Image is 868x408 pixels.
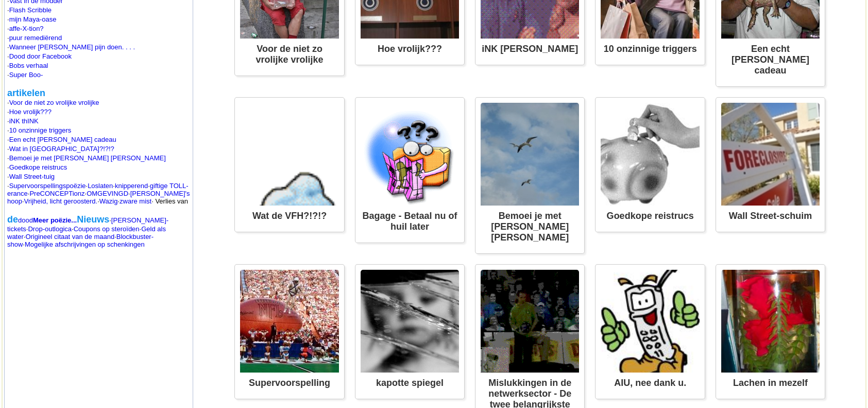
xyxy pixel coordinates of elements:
[7,6,9,14] font: ·
[7,60,8,62] img: shim.gif
[7,14,8,15] img: shim.gif
[7,34,9,42] font: ·
[7,182,189,197] a: giftige TOLL-erance
[604,44,697,54] font: 10 onzinnige triggers
[7,339,8,341] img: shim.gif
[249,378,330,388] font: Supervoorspelling
[7,233,154,248] font: Blockbuster-show
[7,69,8,71] img: shim.gif
[7,225,166,240] a: Geld als water
[9,154,166,162] a: Bemoei je met [PERSON_NAME] [PERSON_NAME]
[33,216,77,224] a: Meer poëzie...
[721,270,820,394] a: artikel Afbeelding Lachen in mezelf
[28,225,72,233] a: Drop-outlogica
[7,392,8,393] img: shim.gif
[9,145,114,153] font: Wat in [GEOGRAPHIC_DATA]?!?!?
[9,25,44,32] a: affe-X-tion?
[9,52,72,60] a: Dood door Facebook
[23,240,25,248] font: ·
[26,225,28,233] font: ·
[601,103,699,227] a: artikel Afbeelding Goedkope reistrucs
[361,270,459,394] a: artikel Afbeelding kapotte spiegel
[29,190,84,197] a: PreCONCEPTionz
[7,32,8,34] img: shim.gif
[77,214,109,225] font: Nieuws
[7,171,8,173] img: shim.gif
[25,240,145,248] a: Mogelijke afschrijvingen op schenkingen
[7,126,9,134] font: ·
[9,99,99,106] a: Voor de niet zo vrolijke vrolijke
[601,103,699,206] img: artikel Afbeelding
[87,190,128,197] a: OMGEVINGD
[7,214,18,225] font: de
[114,233,116,240] font: ·
[140,225,142,233] font: ·
[24,197,98,205] a: Vrijheid, licht geroosterd.
[72,225,74,233] font: ·
[7,284,8,285] img: shim.gif
[7,154,9,162] font: ·
[7,162,8,163] img: shim.gif
[252,211,327,221] font: Wat de VFH?!?!?
[9,6,52,14] font: Flash Scribble
[361,103,459,206] img: artikel Afbeelding
[7,401,8,402] img: shim.gif
[378,44,442,54] font: Hoe vrolijk???
[7,190,190,205] font: [PERSON_NAME]'s hoop
[7,330,8,331] img: shim.gif
[7,173,9,180] font: ·
[18,216,33,224] a: dood
[7,311,8,313] img: shim.gif
[7,293,8,294] img: shim.gif
[733,378,808,388] font: Lachen in mezelf
[148,182,150,190] font: ·
[240,270,338,394] a: artikel Afbeelding Supervoorspelling
[7,205,8,207] img: shim.gif
[151,197,188,205] font: · Verlies van
[120,197,151,205] a: zware mist
[7,43,9,51] font: ·
[74,225,140,233] a: Coupons op steroïden
[88,182,113,190] a: Loslaten
[9,43,135,51] font: Wanneer [PERSON_NAME] pijn doen. . . .
[9,108,52,116] font: Hoe vrolijk???
[109,216,111,224] font: ·
[85,190,87,197] font: ·
[7,15,9,23] font: ·
[7,125,8,126] img: shim.gif
[9,117,39,125] font: iNK thINK
[9,182,86,190] a: Supervoorspellingspoëzie
[481,103,579,248] a: artikel Afbeelding Bemoei je met [PERSON_NAME] [PERSON_NAME]
[481,270,579,373] img: artikel Afbeelding
[7,382,8,384] img: shim.gif
[240,103,338,206] img: artikel Afbeelding
[601,270,699,373] img: artikel Afbeelding
[9,173,55,180] a: Wall Street-tuig
[7,136,9,143] font: ·
[9,163,67,171] a: Goedkope reistrucs
[9,34,62,42] a: puur remediërend
[7,88,45,98] font: artikelen
[9,71,43,79] a: Super Boo-
[99,197,118,205] a: Wazig
[7,25,9,32] font: ·
[7,117,9,125] font: ·
[9,15,57,23] a: mijn Maya-oase
[9,136,116,143] a: Een echt [PERSON_NAME] cadeau
[614,378,686,388] font: AIU, nee dank u.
